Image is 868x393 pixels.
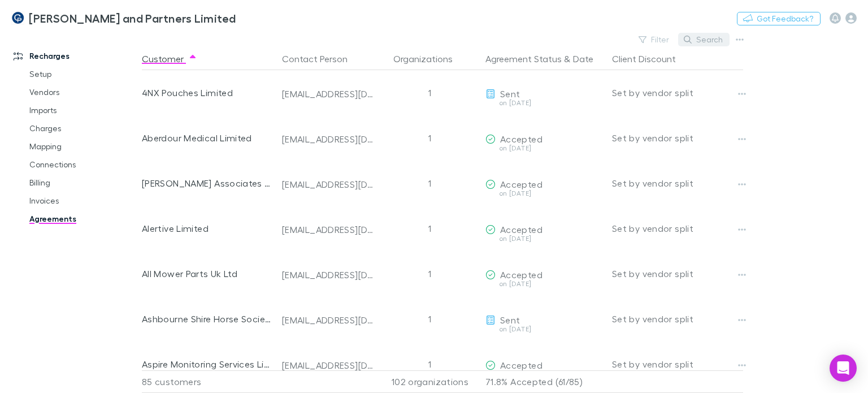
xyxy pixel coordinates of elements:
div: [EMAIL_ADDRESS][DOMAIN_NAME] [282,314,375,326]
img: Coates and Partners Limited's Logo [11,11,24,25]
a: Recharges [2,47,148,65]
div: 1 [379,296,481,342]
button: Got Feedback? [737,12,821,25]
div: 1 [379,342,481,387]
div: on [DATE] [485,145,603,152]
div: [EMAIL_ADDRESS][DOMAIN_NAME] [282,269,375,280]
span: Accepted [500,133,542,144]
span: Accepted [500,179,542,189]
a: Billing [18,174,148,192]
a: Invoices [18,192,148,210]
div: on [DATE] [485,190,603,197]
div: Open Intercom Messenger [830,355,857,382]
div: 1 [379,206,481,251]
div: on [DATE] [485,326,603,332]
div: Set by vendor split [612,342,743,387]
h3: [PERSON_NAME] and Partners Limited [29,11,236,25]
button: Organizations [393,47,466,70]
button: Client Discount [612,47,689,70]
span: Accepted [500,360,542,370]
div: Set by vendor split [612,251,743,296]
div: 102 organizations [379,370,481,393]
button: Date [573,47,593,70]
div: [PERSON_NAME] Associates Limited [142,161,273,206]
div: Alertive Limited [142,206,273,251]
button: Customer [142,47,197,70]
div: on [DATE] [485,280,603,287]
a: Connections [18,156,148,174]
div: Aspire Monitoring Services Limited [142,342,273,387]
a: Mapping [18,137,148,156]
div: [EMAIL_ADDRESS][DOMAIN_NAME] [282,179,375,190]
div: [EMAIL_ADDRESS][DOMAIN_NAME] [282,224,375,235]
div: [EMAIL_ADDRESS][DOMAIN_NAME] [282,88,375,100]
div: [EMAIL_ADDRESS][DOMAIN_NAME] [282,360,375,371]
div: 85 customers [142,370,277,393]
a: Setup [18,65,148,83]
a: Vendors [18,83,148,101]
span: Accepted [500,224,542,235]
div: 1 [379,115,481,161]
span: Accepted [500,269,542,280]
div: All Mower Parts Uk Ltd [142,251,273,296]
div: on [DATE] [485,100,603,106]
div: Ashbourne Shire Horse Society [142,296,273,342]
div: 1 [379,70,481,115]
div: [EMAIL_ADDRESS][DOMAIN_NAME] [282,133,375,145]
div: 1 [379,251,481,296]
div: Set by vendor split [612,206,743,251]
div: Set by vendor split [612,115,743,161]
div: 4NX Pouches Limited [142,70,273,115]
div: 1 [379,161,481,206]
button: Agreement Status [485,47,562,70]
div: Set by vendor split [612,70,743,115]
div: & [485,47,603,70]
span: Sent [500,314,520,325]
a: Imports [18,101,148,119]
div: Set by vendor split [612,161,743,206]
div: Set by vendor split [612,296,743,342]
button: Contact Person [282,47,361,70]
button: Search [678,33,730,46]
span: Sent [500,88,520,99]
p: 71.8% Accepted (61/85) [485,371,603,392]
a: Charges [18,119,148,137]
a: Agreements [18,210,148,228]
a: [PERSON_NAME] and Partners Limited [5,5,243,32]
button: Filter [633,33,676,46]
div: on [DATE] [485,235,603,242]
div: Aberdour Medical Limited [142,115,273,161]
